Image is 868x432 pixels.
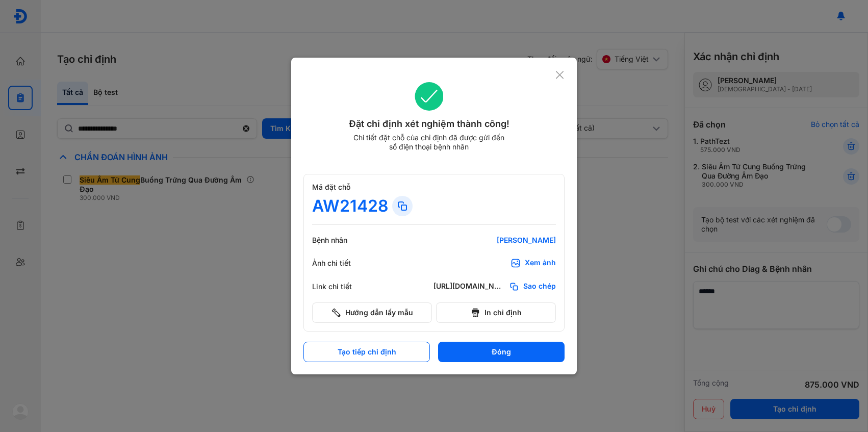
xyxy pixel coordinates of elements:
div: Ảnh chi tiết [312,259,373,268]
button: Đóng [438,342,565,362]
div: Mã đặt chỗ [312,183,556,192]
div: AW21428 [312,196,388,216]
div: Link chi tiết [312,282,373,291]
button: In chỉ định [436,302,556,323]
div: Bệnh nhân [312,236,373,245]
div: Đặt chỉ định xét nghiệm thành công! [303,117,555,131]
div: [URL][DOMAIN_NAME] [433,282,505,292]
button: Tạo tiếp chỉ định [303,342,430,362]
div: Xem ảnh [525,258,556,268]
div: [PERSON_NAME] [433,236,556,245]
button: Hướng dẫn lấy mẫu [312,302,432,323]
div: Chi tiết đặt chỗ của chỉ định đã được gửi đến số điện thoại bệnh nhân [349,133,509,151]
span: Sao chép [523,282,556,292]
